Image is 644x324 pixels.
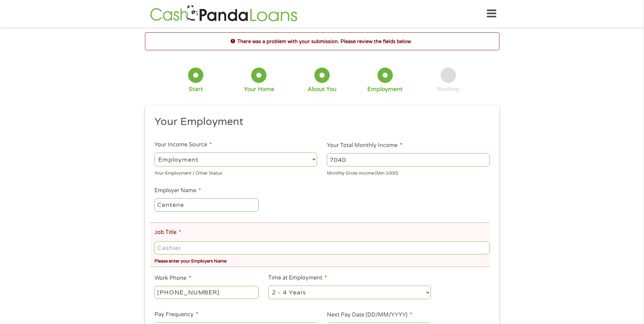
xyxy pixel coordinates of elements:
[154,115,484,129] h2: Your Employment
[154,229,181,236] label: Job Title
[154,275,191,282] label: Work Phone
[154,311,198,318] label: Pay Frequency
[327,311,412,319] label: Next Pay Date (DD/MM/YYYY)
[154,198,258,211] input: Walmart
[145,38,499,45] h2: There was a problem with your submission. Please review the fields below.
[154,141,212,148] label: Your Income Source
[154,256,489,265] div: Please enter your Employers Name
[154,167,317,177] div: Your Employment / Other Status
[189,86,203,93] div: Start
[148,4,299,23] img: GetLoanNow Logo
[327,167,490,177] div: Monthly Gross Income (Min 1000)
[244,86,274,93] div: Your Home
[327,153,490,166] input: 1800
[154,187,201,194] label: Employer Name
[437,86,459,93] div: Banking
[154,286,258,299] input: (231) 754-4010
[154,241,489,254] input: Cashier
[268,274,327,282] label: Time at Employment
[327,142,402,149] label: Your Total Monthly Income
[308,86,336,93] div: About You
[367,86,403,93] div: Employment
